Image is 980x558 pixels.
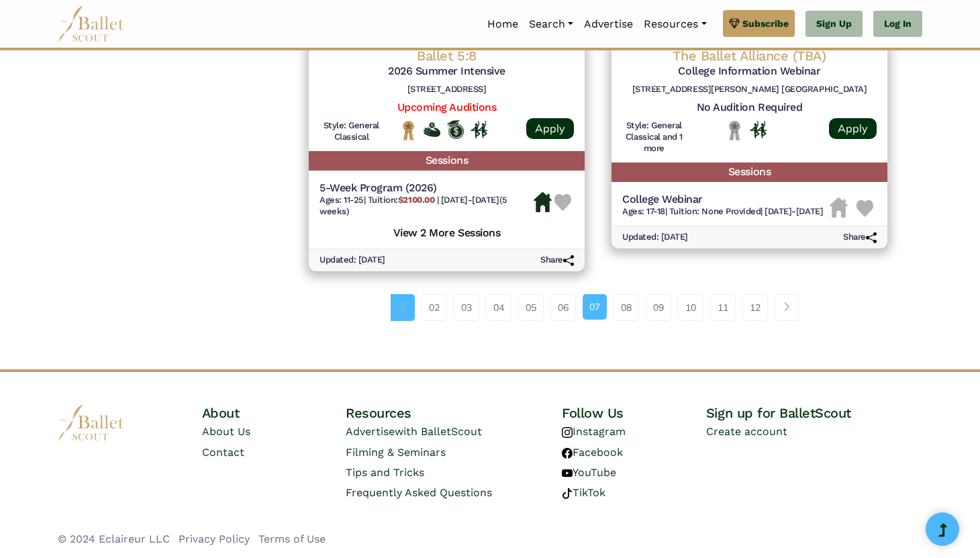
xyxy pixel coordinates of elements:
a: 06 [550,294,576,321]
h5: 5-Week Program (2026) [320,181,534,195]
nav: Page navigation example [391,294,806,321]
img: In Person [471,121,487,138]
a: Apply [829,118,877,139]
h6: | | [622,206,823,218]
h4: Resources [346,404,562,422]
a: Log In [873,11,922,38]
h5: 2026 Summer Intensive [320,64,574,79]
a: 07 [583,294,607,320]
h6: Updated: [DATE] [622,232,688,243]
img: Offers Scholarship [447,120,464,139]
a: Upcoming Auditions [397,101,496,113]
span: Ages: 17-18 [622,206,665,216]
a: 08 [614,294,639,321]
img: youtube logo [562,468,573,479]
a: Contact [202,446,244,459]
img: tiktok logo [562,488,573,499]
a: 02 [422,294,447,321]
h5: College Information Webinar [622,64,877,79]
a: 05 [518,294,544,321]
h6: Share [843,232,877,243]
span: Tuition: None Provided [669,206,761,216]
li: © 2024 Eclaireur LLC [58,530,170,548]
a: YouTube [562,466,616,479]
a: 09 [646,294,671,321]
a: TikTok [562,486,605,499]
img: Heart [856,200,873,217]
h6: Style: General Classical and 1 more [622,120,686,154]
img: Housing Available [534,192,552,212]
h6: Style: General Classical [320,120,383,143]
span: [DATE]-[DATE] (5 weeks) [320,195,507,216]
span: [DATE]-[DATE] [765,206,823,216]
a: Advertisewith BalletScout [346,425,482,438]
img: Housing Unavailable [830,197,848,218]
span: with BalletScout [395,425,482,438]
h5: No Audition Required [622,101,877,115]
a: Sign Up [805,11,863,38]
span: Ages: 11-25 [320,195,364,205]
a: Tips and Tricks [346,466,424,479]
a: Apply [526,118,574,139]
h6: Updated: [DATE] [320,254,385,266]
a: Create account [706,425,787,438]
a: Subscribe [723,10,795,37]
a: Privacy Policy [179,532,250,545]
a: Filming & Seminars [346,446,446,459]
a: Advertise [579,10,638,38]
img: In Person [750,121,767,138]
b: $2100.00 [398,195,434,205]
h6: | | [320,195,534,218]
h4: Follow Us [562,404,706,422]
h5: College Webinar [622,193,823,207]
h5: Sessions [611,162,887,182]
h5: View 2 More Sessions [320,223,574,240]
a: About Us [202,425,250,438]
a: Search [524,10,579,38]
h6: [STREET_ADDRESS][PERSON_NAME] [GEOGRAPHIC_DATA] [622,84,877,95]
a: Resources [638,10,712,38]
h4: Sign up for BalletScout [706,404,922,422]
img: logo [58,404,125,441]
h4: The Ballet Alliance (TBA) [622,47,877,64]
span: Subscribe [742,16,789,31]
img: instagram logo [562,427,573,438]
a: Terms of Use [258,532,326,545]
h4: About [202,404,346,422]
a: 03 [454,294,479,321]
img: Offers Financial Aid [424,122,440,137]
h4: Ballet 5:8 [320,47,574,64]
a: 11 [710,294,736,321]
a: 12 [742,294,768,321]
a: Facebook [562,446,623,459]
a: 10 [678,294,703,321]
h5: Sessions [309,151,585,171]
h6: Share [540,254,574,266]
a: Instagram [562,425,626,438]
img: Heart [554,194,571,211]
img: gem.svg [729,16,740,31]
span: Tuition: [368,195,437,205]
img: National [400,120,417,141]
a: Frequently Asked Questions [346,486,492,499]
h6: [STREET_ADDRESS] [320,84,574,95]
a: 04 [486,294,511,321]
img: Local [726,120,743,141]
img: facebook logo [562,448,573,459]
a: Home [482,10,524,38]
